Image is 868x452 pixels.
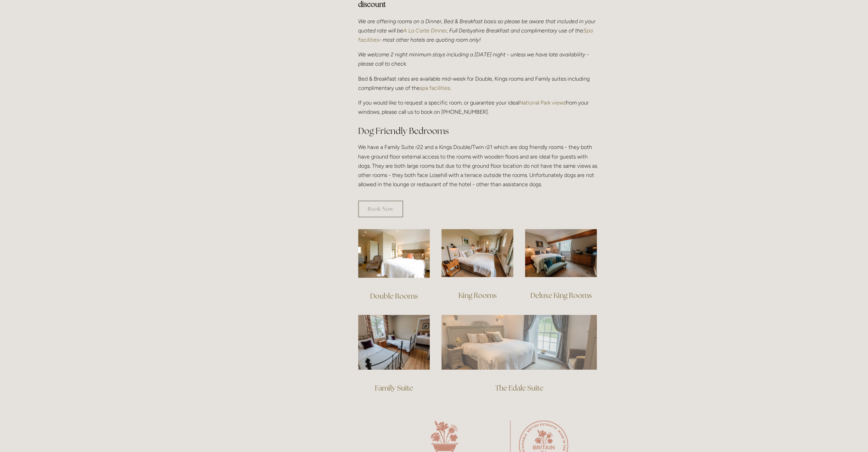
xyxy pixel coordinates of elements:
[358,142,597,189] p: We have a Family Suite r22 and a Kings Double/Twin r21 which are dog friendly rooms - they both h...
[370,291,418,301] a: Double Rooms
[495,383,543,393] a: The Edale Suite
[358,74,597,93] p: Bed & Breakfast rates are available mid-week for Double, Kings rooms and Family suites including ...
[403,27,447,34] a: A La Carte Dinner
[358,98,597,117] p: If you would like to request a specific room, or guarantee your ideal from your windows, please c...
[441,315,597,369] img: The Edale Suite, Losehill Hotel
[458,291,497,300] a: King Rooms
[525,229,597,277] img: Deluxe King Room view, Losehill Hotel
[530,291,592,300] a: Deluxe King Rooms
[447,27,583,34] em: , Full Derbyshire Breakfast and complimentary use of the
[358,51,590,67] em: We welcome 2 night minimum stays including a [DATE] night - unless we have late availability - pl...
[358,229,430,278] img: Double Room view, Losehill Hotel
[375,383,413,393] a: Family Suite
[358,125,597,137] h2: Dog Friendly Bedrooms
[358,201,403,217] a: Book Now
[379,37,481,43] em: - most other hotels are quoting room only!
[441,229,513,277] img: King Room view, Losehill Hotel
[420,85,450,91] a: spa facilities
[358,315,430,370] img: Family Suite view, Losehill Hotel
[358,18,597,34] em: We are offering rooms on a Dinner, Bed & Breakfast basis so please be aware that included in your...
[519,99,565,106] a: National Park views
